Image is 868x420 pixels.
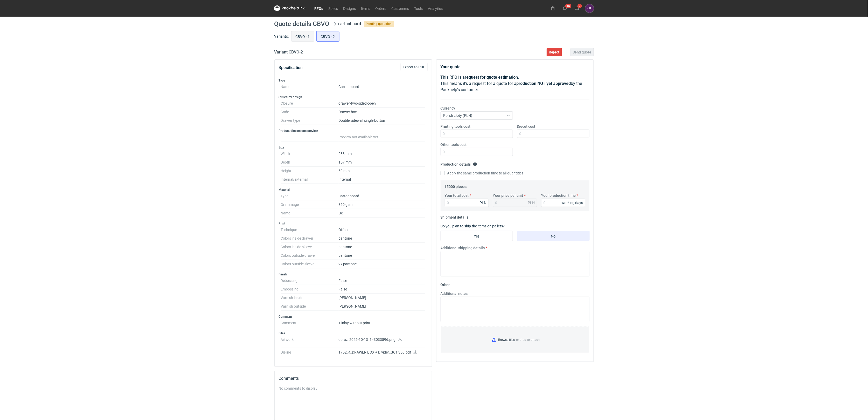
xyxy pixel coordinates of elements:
dt: Code [281,108,339,116]
div: Łukasz Kowalski [585,4,594,13]
span: Pending quotation [364,21,394,27]
label: Additional shipping details [441,245,485,250]
input: 0 [517,130,589,138]
legend: Production details [441,160,477,166]
h3: Type [279,78,428,83]
dt: Depth [281,158,339,167]
dd: pantone [339,243,426,251]
dd: [PERSON_NAME] [339,294,426,302]
span: Send quote [573,50,592,54]
span: Export to PDF [403,65,425,69]
h3: Print [279,221,428,226]
dd: 233 mm [339,150,426,158]
dt: Dieline [281,348,339,358]
a: Items [359,5,373,11]
dd: Internal [339,175,426,184]
dt: Colors outside sleeve [281,260,339,268]
dd: Gc1 [339,209,426,218]
div: PLN [528,200,535,205]
dt: Technique [281,226,339,234]
dt: Debossing [281,276,339,285]
label: Additional notes [441,291,468,296]
label: Your price per unit [493,193,523,198]
div: PLN [480,200,487,205]
dd: 2x pantone [339,260,426,268]
dd: Double sidewall single bottom [339,116,426,125]
dt: Name [281,83,339,91]
dt: Embossing [281,285,339,294]
dt: Varnish inside [281,294,339,302]
label: CBVO - 2 [316,31,339,42]
span: Preview not available yet. [339,135,379,139]
button: Send quote [571,48,594,56]
label: Yes [441,231,513,241]
h3: Comment [279,315,428,319]
strong: Your quote [441,64,461,69]
dd: Cartonboard [339,83,426,91]
dt: Name [281,209,339,218]
dd: + inlay without print [339,319,426,327]
p: This RFQ is a . This means it's a request for a quote for a by the Packhelp's customer. [441,74,589,93]
dt: Type [281,192,339,200]
label: Currency [441,106,455,111]
h2: Comments [279,375,428,382]
dd: 50 mm [339,167,426,175]
dt: Internal/external [281,175,339,184]
dt: Width [281,150,339,158]
label: Your total cost [445,193,469,198]
legend: 15000 pieces [445,182,467,189]
h2: Variant CBVO - 2 [274,49,303,55]
a: Designs [341,5,359,11]
a: Orders [373,5,389,11]
button: Export to PDF [401,63,428,71]
label: Variants: [274,34,289,39]
a: Customers [389,5,412,11]
label: Other tools cost [441,142,467,147]
dt: Varnish outside [281,302,339,311]
label: or drop to attach [441,327,589,353]
dd: pantone [339,234,426,243]
dd: [PERSON_NAME] [339,302,426,311]
dt: Colors inside drawer [281,234,339,243]
dd: False [339,276,426,285]
dt: Grammage [281,200,339,209]
label: CBVO - 1 [291,31,314,42]
dt: Drawer type [281,116,339,125]
svg: Packhelp Pro [274,5,305,11]
label: No [517,231,589,241]
dt: Closure [281,99,339,108]
strong: request for quote estimation [465,75,518,80]
legend: Other [441,281,450,287]
div: cartonboard [338,21,361,27]
span: Reject [549,50,560,54]
div: working days [562,200,583,205]
dt: Height [281,167,339,175]
h3: Files [279,331,428,335]
dt: Comment [281,319,339,327]
dd: Offset [339,226,426,234]
h3: Finish [279,272,428,276]
label: Printing tools cost [441,124,471,129]
input: 0 [445,199,489,207]
dd: Cartonboard [339,192,426,200]
h1: Quote details CBVO [274,21,330,27]
label: Apply the same production time to all quantities [441,171,524,176]
strong: production NOT yet approved [517,81,571,86]
dt: Colors inside sleeve [281,243,339,251]
button: 2 [573,4,581,12]
input: 0 [441,148,513,156]
h3: Structural design [279,95,428,99]
legend: Shipment details [441,213,469,219]
dt: Colors outside drawer [281,251,339,260]
span: Polish złoty (PLN) [443,113,473,118]
label: Your production time [541,193,576,198]
a: Specs [326,5,341,11]
dd: drawer-two-sided-open [339,99,426,108]
a: Analytics [426,5,446,11]
dd: False [339,285,426,294]
button: ŁK [585,4,594,13]
h3: Size [279,145,428,150]
dd: pantone [339,251,426,260]
p: obraz_2025-10-13_143033896.png [339,337,426,342]
label: Diecut cost [517,124,536,129]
